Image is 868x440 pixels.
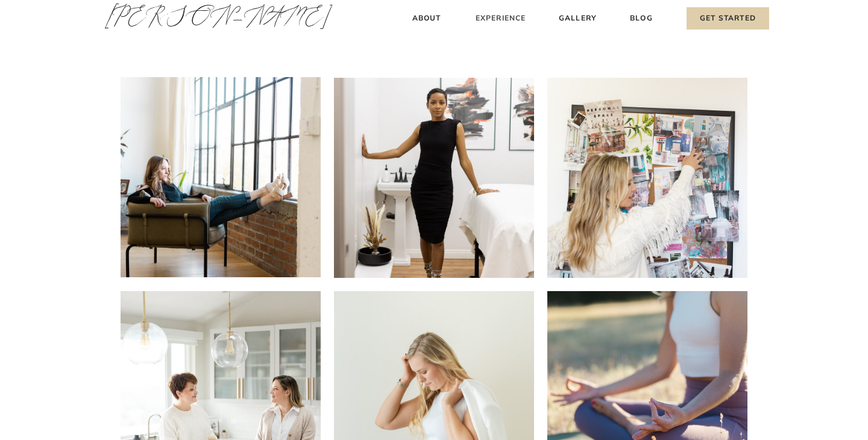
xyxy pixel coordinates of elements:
[474,12,527,25] a: Experience
[687,7,769,30] a: Get Started
[558,12,598,25] a: Gallery
[409,12,444,25] a: About
[627,12,655,25] a: Blog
